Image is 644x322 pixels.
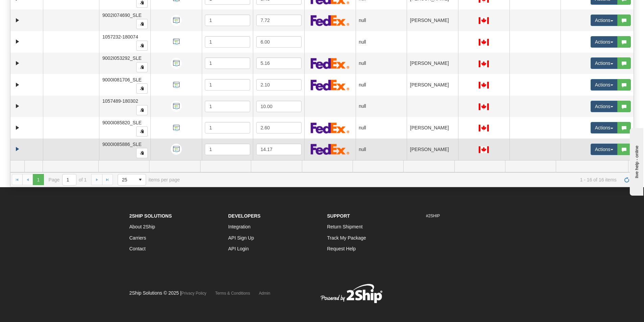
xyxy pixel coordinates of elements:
img: FedEx Express® [311,144,350,155]
a: Expand [13,124,22,132]
a: Admin [259,291,270,296]
a: API Login [228,246,249,251]
td: [PERSON_NAME] [407,117,458,139]
span: 9000I085886_SLE [102,142,142,147]
strong: 2Ship Solutions [129,213,172,219]
img: CA [479,39,489,46]
span: Page 1 [33,174,44,185]
a: Expand [13,81,22,89]
input: Page 1 [63,174,76,185]
td: [PERSON_NAME] [407,74,458,96]
a: Return Shipment [327,224,363,229]
a: Request Help [327,246,356,251]
a: Terms & Conditions [215,291,250,296]
button: Copy to clipboard [136,19,148,29]
button: Actions [591,122,618,133]
button: Copy to clipboard [136,62,148,72]
img: CA [479,146,489,153]
a: Integration [228,224,251,229]
a: Carriers [129,235,146,241]
td: null [356,53,407,74]
strong: Support [327,213,350,219]
img: API [171,144,182,155]
button: Actions [591,15,618,26]
button: Actions [591,79,618,91]
a: API Sign Up [228,235,254,241]
span: 25 [122,176,131,183]
a: Expand [13,145,22,153]
a: About 2Ship [129,224,155,229]
span: 1 - 16 of 16 items [189,177,617,182]
img: CA [479,17,489,24]
img: API [171,101,182,112]
a: Refresh [621,174,632,185]
button: Actions [591,144,618,155]
img: API [171,79,182,91]
td: null [356,9,407,31]
img: CA [479,60,489,67]
img: API [171,15,182,26]
button: Copy to clipboard [136,148,148,158]
a: Track My Package [327,235,366,241]
td: [PERSON_NAME] [407,53,458,74]
span: 9002I074690_SLE [102,13,142,18]
img: FedEx Express® [311,122,350,133]
button: Copy to clipboard [136,126,148,137]
button: Actions [591,36,618,48]
a: Expand [13,59,22,68]
img: CA [479,103,489,110]
td: [PERSON_NAME] [407,9,458,31]
a: Privacy Policy [182,291,207,296]
strong: Developers [228,213,261,219]
img: API [171,58,182,69]
span: 1057489-180302 [102,98,138,104]
img: FedEx Express® [311,15,350,26]
span: 1057232-180074 [102,34,138,40]
td: null [356,74,407,96]
span: Page sizes drop down [118,174,146,185]
img: CA [479,125,489,131]
div: live help - online [5,6,63,11]
img: API [171,122,182,133]
button: Copy to clipboard [136,41,148,51]
button: Copy to clipboard [136,105,148,115]
a: Expand [13,102,22,110]
span: 9002I053292_SLE [102,55,142,61]
iframe: chat widget [628,126,643,195]
a: Contact [129,246,146,251]
td: [PERSON_NAME] [407,139,458,160]
td: null [356,139,407,160]
span: items per page [118,174,180,185]
img: FedEx Express® [311,58,350,69]
h6: #2SHIP [426,214,515,218]
td: null [356,31,407,53]
a: Expand [13,38,22,46]
img: API [171,36,182,47]
span: select [135,174,146,185]
button: Actions [591,57,618,69]
span: 9000I081706_SLE [102,77,142,82]
img: CA [479,82,489,89]
span: 9000I085820_SLE [102,120,142,125]
td: null [356,96,407,117]
span: 2Ship Solutions © 2025 | [129,290,207,296]
span: Page of 1 [49,174,87,185]
img: FedEx Express® [311,79,350,91]
td: null [356,117,407,139]
button: Copy to clipboard [136,83,148,94]
a: Expand [13,16,22,25]
button: Actions [591,101,618,112]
